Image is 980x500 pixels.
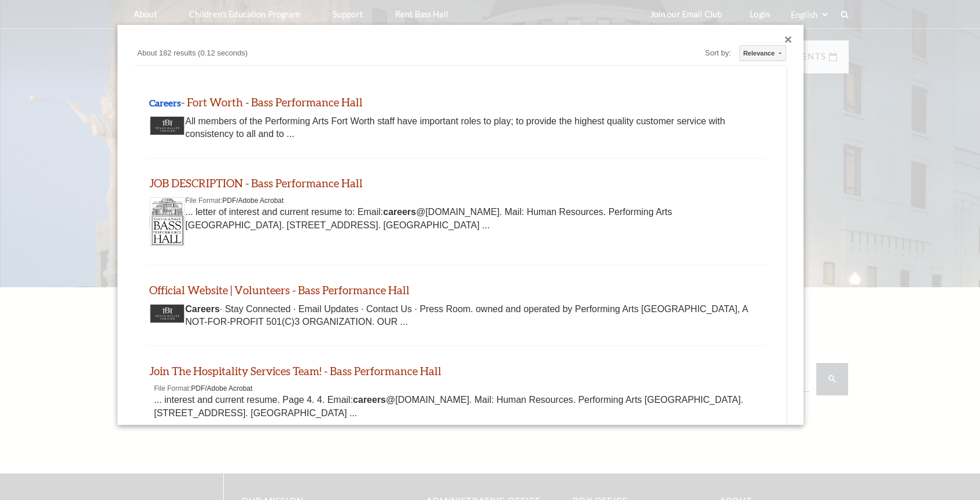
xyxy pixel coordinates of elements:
[743,46,769,61] div: Relevance
[135,47,517,62] div: About 182 results (0.12 seconds)
[149,97,181,108] b: Careers
[383,207,416,217] b: careers
[149,283,410,297] a: Official Website | Volunteers - Bass Performance Hall
[185,197,222,205] span: File Format:
[154,303,761,329] div: · Stay Connected · Email Updates · Contact Us · Press Room. owned and operated by Performing Arts...
[149,364,441,377] a: Join The Hospitality Services Team! - Bass Performance Hall
[191,384,252,392] span: PDF/Adobe Acrobat
[149,176,363,190] a: JOB DESCRIPTION - Bass Performance Hall
[150,304,185,323] img: Thumbnail image
[149,95,363,109] a: Careers- Fort Worth - Bass Performance Hall
[222,197,283,205] span: PDF/Adobe Acrobat
[154,384,191,392] span: File Format:
[150,116,185,135] img: Thumbnail image
[150,197,185,247] img: Thumbnail image
[705,46,734,60] div: Sort by:
[353,395,386,405] b: careers
[154,394,761,420] div: ... interest and current resume. Page 4. 4. Email: @[DOMAIN_NAME]. Mail: Human Resources. Perform...
[185,304,220,314] b: Careers
[154,206,761,232] div: ... letter of interest and current resume to: Email: @[DOMAIN_NAME]. Mail: Human Resources. Perfo...
[154,115,761,141] div: All members of the Performing Arts Fort Worth staff have important roles to play; to provide the ...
